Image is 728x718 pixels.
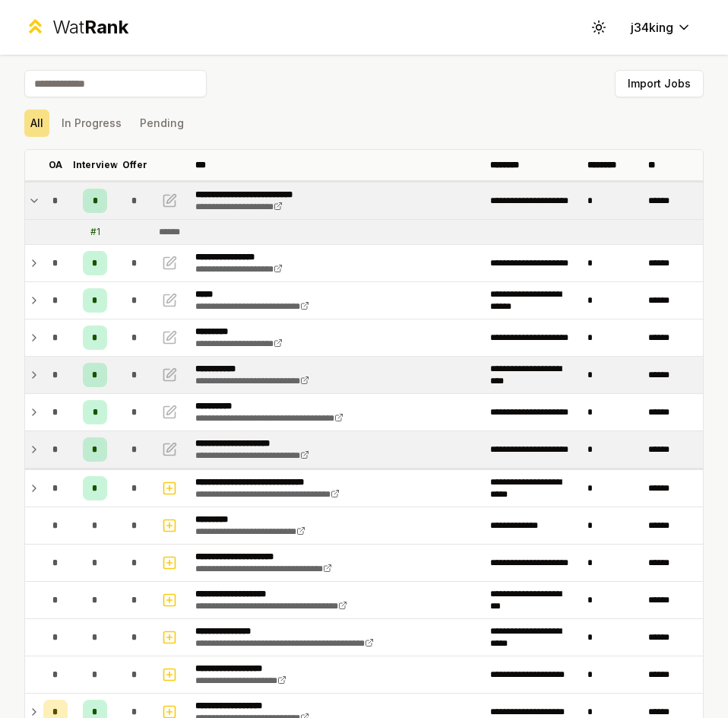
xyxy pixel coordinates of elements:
p: Interview [73,159,118,171]
div: Wat [52,15,128,40]
span: j34king [631,18,673,37]
button: Import Jobs [615,70,704,97]
p: OA [49,159,62,171]
button: j34king [619,14,704,41]
span: Rank [84,16,128,38]
p: Offer [122,159,147,171]
button: All [24,110,49,137]
button: Pending [134,110,190,137]
div: # 1 [90,226,100,238]
a: WatRank [24,15,128,40]
button: In Progress [55,110,128,137]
